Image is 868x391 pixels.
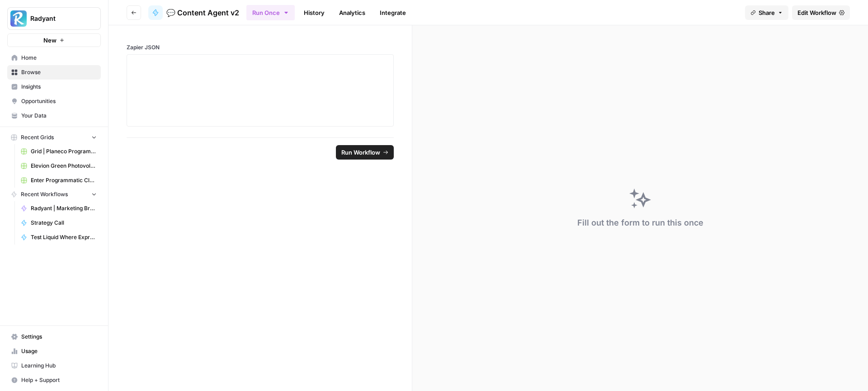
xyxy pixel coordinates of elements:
a: Integrate [374,5,411,20]
span: Radyant [30,14,85,23]
span: Your Data [21,112,97,120]
a: Analytics [334,5,371,20]
a: Grid | Planeco Programmatic Cluster [17,144,101,159]
span: 💬 Content Agent v2 [166,7,239,18]
label: Zapier JSON [127,43,394,52]
span: Opportunities [21,97,97,105]
a: Usage [7,344,101,358]
a: Browse [7,65,101,80]
button: Recent Grids [7,131,101,144]
span: Elevion Green Photovoltaik + [Gewerbe] [31,162,97,170]
span: Settings [21,333,97,341]
a: Enter Programmatic Cluster Wärmepumpe Förderung + Local [17,173,101,188]
span: Share [759,8,775,17]
button: New [7,33,101,47]
button: Share [745,5,788,20]
button: Recent Workflows [7,188,101,201]
span: Recent Workflows [21,190,68,198]
img: Radyant Logo [10,10,27,27]
button: Help + Support [7,373,101,387]
a: History [298,5,330,20]
span: Learning Hub [21,362,97,370]
a: Learning Hub [7,358,101,373]
span: Run Workflow [341,148,380,157]
a: Strategy Call [17,216,101,230]
span: Grid | Planeco Programmatic Cluster [31,147,97,155]
span: Edit Workflow [797,8,836,17]
span: Recent Grids [21,133,54,141]
span: Strategy Call [31,219,97,227]
a: Your Data [7,108,101,123]
a: Settings [7,330,101,344]
a: Radyant | Marketing Breakdowns | Newsletter [17,201,101,216]
a: Test Liquid Where Expression [17,230,101,245]
span: New [43,36,57,45]
span: Help + Support [21,376,97,384]
a: Insights [7,80,101,94]
button: Run Once [246,5,295,20]
a: Edit Workflow [792,5,850,20]
span: Enter Programmatic Cluster Wärmepumpe Förderung + Local [31,176,97,184]
a: Opportunities [7,94,101,108]
span: Test Liquid Where Expression [31,233,97,241]
span: Browse [21,68,97,76]
a: 💬 Content Agent v2 [148,5,239,20]
a: Elevion Green Photovoltaik + [Gewerbe] [17,159,101,173]
button: Workspace: Radyant [7,7,101,30]
span: Usage [21,347,97,355]
span: Home [21,54,97,62]
span: Insights [21,83,97,91]
button: Run Workflow [336,145,394,160]
span: Radyant | Marketing Breakdowns | Newsletter [31,204,97,212]
a: Home [7,51,101,65]
div: Fill out the form to run this once [577,217,703,229]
